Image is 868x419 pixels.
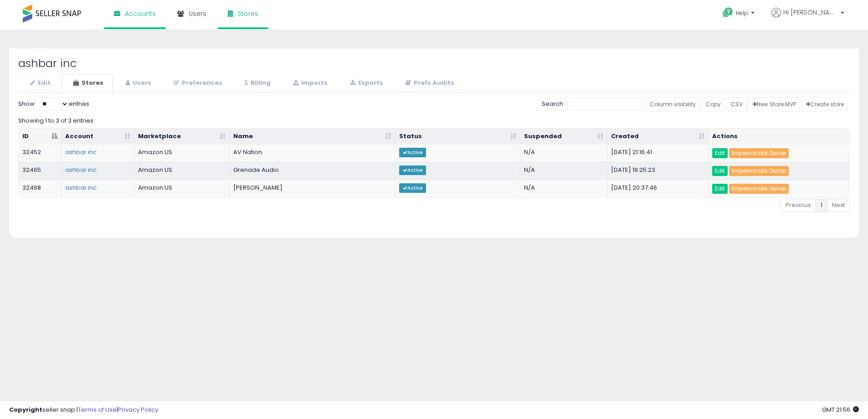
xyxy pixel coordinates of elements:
strong: Copyright [9,405,42,414]
h2: ashbar inc [18,57,850,69]
a: Copy [702,97,725,111]
th: Name: activate to sort column ascending [230,129,396,145]
th: Suspended: activate to sort column ascending [520,129,607,145]
a: Stores [61,74,113,93]
span: CSV [731,100,743,108]
th: Marketplace: activate to sort column ascending [134,129,229,145]
td: N/A [520,162,607,180]
a: Imports [281,74,337,93]
td: Amazon US [134,162,229,180]
a: Impersonate Owner [729,148,789,158]
td: Amazon US [134,145,229,162]
a: Exports [338,74,393,93]
td: [DATE] 20:37:46 [607,180,709,197]
span: Create store [806,100,844,108]
a: Prefs Audits [394,74,464,93]
a: Billing [233,74,280,93]
span: Users [189,9,206,18]
th: Actions [709,129,849,145]
span: Active [399,183,426,193]
th: Status: activate to sort column ascending [395,129,520,145]
span: Accounts [125,9,156,18]
a: ashbar inc [65,183,97,192]
div: Showing 1 to 3 of 3 entries [18,113,850,125]
i: Get Help [722,7,734,18]
td: [DATE] 19:25:23 [607,162,709,180]
a: 1 [816,199,827,212]
span: Column visibility [650,100,696,108]
span: Help [736,9,748,17]
a: ashbar inc [65,148,97,156]
td: [PERSON_NAME] [230,180,396,197]
a: Edit [712,166,728,176]
td: 32468 [19,180,62,197]
a: Terms of Use [78,405,117,414]
td: AV Nation [230,145,396,162]
a: Next [827,199,850,212]
span: 2025-08-14 21:56 GMT [822,405,859,414]
a: Edit [712,184,728,194]
a: Hi [PERSON_NAME] [771,8,844,28]
a: New Store MVP [749,97,800,111]
a: Impersonate Owner [729,166,789,176]
span: Stores [238,9,258,18]
a: Create store [802,97,848,111]
a: CSV [727,97,747,111]
td: 32465 [19,162,62,180]
th: ID: activate to sort column descending [19,129,62,145]
span: Copy [706,100,721,108]
span: Active [399,148,426,157]
a: Previous [781,199,816,212]
a: Edit [712,148,728,158]
label: Search: [542,97,643,111]
a: Users [114,74,161,93]
label: Show entries [18,97,89,111]
th: Created: activate to sort column ascending [607,129,709,145]
td: [DATE] 21:16:41 [607,145,709,162]
select: Showentries [35,97,69,111]
span: Active [399,166,426,175]
div: seller snap | | [9,406,158,414]
a: Edit [18,74,60,93]
td: Amazon US [134,180,229,197]
td: N/A [520,180,607,197]
td: N/A [520,145,607,162]
a: ashbar inc [65,166,97,174]
th: Account: activate to sort column ascending [62,129,135,145]
span: Hi [PERSON_NAME] [783,8,838,17]
td: Grenade Audio [230,162,396,180]
span: New Store MVP [753,100,796,108]
a: Privacy Policy [118,405,158,414]
input: Search: [568,97,643,111]
td: 32452 [19,145,62,162]
a: Preferences [162,74,232,93]
a: Impersonate Owner [729,184,789,194]
a: Column visibility [646,97,700,111]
